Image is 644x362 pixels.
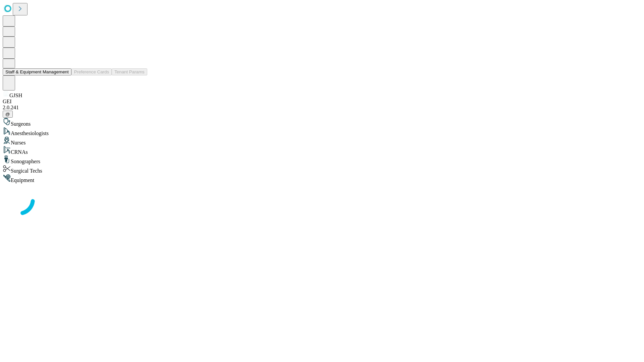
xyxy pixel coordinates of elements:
[3,105,641,111] div: 2.0.241
[3,155,641,165] div: Sonographers
[3,118,641,127] div: Surgeons
[5,112,10,117] span: @
[3,136,641,146] div: Nurses
[9,93,22,98] span: GJSH
[112,68,147,75] button: Tenant Params
[3,146,641,155] div: CRNAs
[3,165,641,174] div: Surgical Techs
[71,68,112,75] button: Preference Cards
[3,111,13,118] button: @
[3,99,641,105] div: GEI
[3,174,641,183] div: Equipment
[3,127,641,136] div: Anesthesiologists
[3,68,71,75] button: Staff & Equipment Management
